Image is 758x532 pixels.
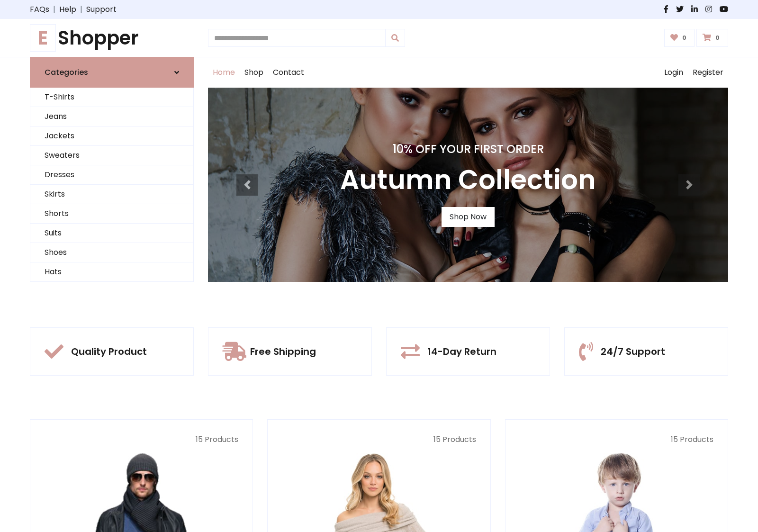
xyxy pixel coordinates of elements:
span: E [30,24,56,52]
a: 0 [664,29,695,47]
h5: 24/7 Support [601,346,665,357]
a: Skirts [30,185,193,204]
p: 15 Products [520,434,713,445]
p: 15 Products [45,434,238,445]
h5: 14-Day Return [427,346,496,357]
span: | [49,4,59,15]
a: Shoes [30,243,193,262]
a: Support [86,4,117,15]
a: EShopper [30,27,194,49]
a: T-Shirts [30,88,193,107]
a: Jackets [30,126,193,146]
a: Suits [30,224,193,243]
p: 15 Products [282,434,476,445]
a: 0 [696,29,728,47]
a: Categories [30,57,194,88]
a: Shop [240,57,268,88]
a: Shop Now [442,207,495,227]
a: FAQs [30,4,49,15]
a: Contact [268,57,309,88]
a: Dresses [30,165,193,185]
a: Hats [30,262,193,282]
a: Jeans [30,107,193,126]
span: 0 [713,34,722,42]
a: Login [659,57,688,88]
h6: Categories [45,68,88,77]
span: 0 [680,34,689,42]
h3: Autumn Collection [340,164,596,196]
a: Home [208,57,240,88]
h5: Quality Product [71,346,147,357]
h1: Shopper [30,27,194,49]
a: Sweaters [30,146,193,165]
span: | [76,4,86,15]
a: Shorts [30,204,193,224]
a: Help [59,4,76,15]
h4: 10% Off Your First Order [340,143,596,156]
h5: Free Shipping [250,346,316,357]
a: Register [688,57,728,88]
